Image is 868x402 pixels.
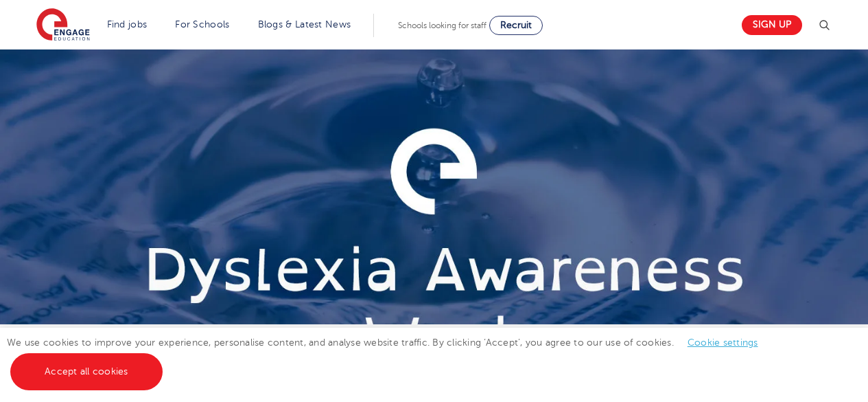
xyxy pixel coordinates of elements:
[258,19,351,30] a: Blogs & Latest News
[175,19,229,30] a: For Schools
[742,15,802,35] a: Sign up
[36,8,90,43] img: Engage Education
[688,337,758,348] a: Cookie settings
[10,353,163,390] a: Accept all cookies
[7,337,772,377] span: We use cookies to improve your experience, personalise content, and analyse website traffic. By c...
[500,20,532,30] span: Recruit
[107,19,148,30] a: Find jobs
[489,16,543,35] a: Recruit
[398,21,486,30] span: Schools looking for staff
